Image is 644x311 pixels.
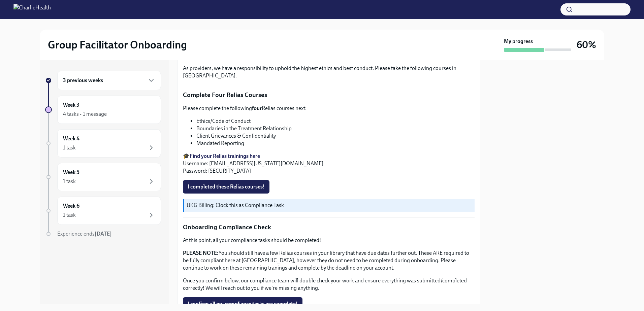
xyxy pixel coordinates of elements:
p: Please complete the following Relias courses next: [183,105,475,112]
div: 4 tasks • 1 message [63,110,107,118]
p: You should still have a few Relias courses in your library that have due dates further out. These... [183,249,475,272]
a: Week 51 task [45,163,161,191]
h6: Week 6 [63,202,79,210]
p: UKG Billing: Clock this as Compliance Task [187,202,472,209]
li: Boundaries in the Treatment Relationship [196,125,475,132]
img: CharlieHealth [13,4,51,15]
p: 🎓 Username: [EMAIL_ADDRESS][US_STATE][DOMAIN_NAME] Password: [SECURITY_DATA] [183,152,475,175]
p: Onboarding Compliance Check [183,223,475,232]
div: 3 previous weeks [57,71,161,90]
span: I completed these Relias courses! [188,183,265,190]
a: Week 61 task [45,197,161,225]
p: Once you confirm below, our compliance team will double check your work and ensure everything was... [183,277,475,292]
div: 1 task [63,178,76,185]
span: I confirm all my compliance tasks are complete! [188,301,298,307]
li: Mandated Reporting [196,140,475,147]
li: Client Grievances & Confidentiality [196,132,475,140]
h6: Week 3 [63,101,79,109]
strong: four [252,105,262,111]
div: 1 task [63,211,76,219]
div: 1 task [63,144,76,151]
button: I completed these Relias courses! [183,180,269,194]
p: As providers, we have a responsibility to uphold the highest ethics and best conduct. Please take... [183,65,475,79]
h6: Week 5 [63,169,79,176]
strong: [DATE] [95,231,112,237]
p: Complete Four Relias Courses [183,91,475,99]
a: Week 34 tasks • 1 message [45,96,161,124]
li: Ethics/Code of Conduct [196,117,475,125]
h6: 3 previous weeks [63,77,103,84]
button: I confirm all my compliance tasks are complete! [183,297,302,311]
strong: My progress [504,38,533,45]
span: Experience ends [57,231,112,237]
strong: PLEASE NOTE: [183,250,219,256]
h6: Week 4 [63,135,79,142]
h3: 60% [577,39,596,51]
a: Week 41 task [45,129,161,158]
p: At this point, all your compliance tasks should be completed! [183,237,475,244]
h2: Group Facilitator Onboarding [48,38,187,51]
a: Find your Relias trainings here [190,153,260,159]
